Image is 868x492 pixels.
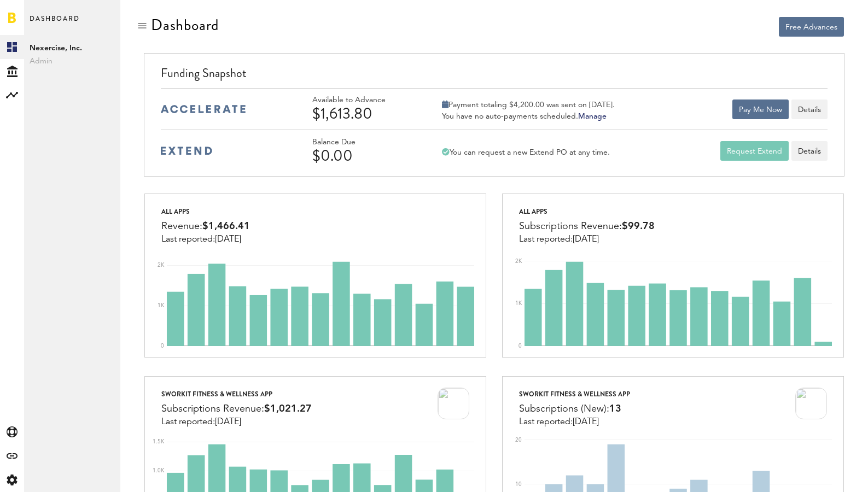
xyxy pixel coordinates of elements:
button: Details [791,99,828,119]
text: 1K [158,303,165,308]
text: 1.5K [153,439,165,444]
span: [DATE] [573,418,599,426]
span: Dashboard [30,12,80,35]
div: Sworkit Fitness & Wellness App [161,388,312,401]
text: 20 [515,437,522,443]
span: $99.78 [622,221,655,231]
span: Admin [30,55,115,68]
text: 0 [161,343,164,349]
div: You have no auto-payments scheduled. [442,112,615,121]
span: $1,466.41 [202,221,250,231]
div: Subscriptions Revenue: [161,401,312,417]
img: accelerate-medium-blue-logo.svg [161,105,246,113]
div: Last reported: [161,235,250,244]
img: 100x100bb_8bz2sG9.jpg [795,388,827,419]
div: Funding Snapshot [161,65,828,88]
div: All apps [519,205,655,218]
div: Last reported: [519,235,655,244]
span: $1,021.27 [264,404,312,414]
div: $1,613.80 [312,105,416,122]
div: Dashboard [151,16,219,34]
div: Last reported: [519,417,630,427]
div: Payment totaling $4,200.00 was sent on [DATE]. [442,100,615,110]
div: Available to Advance [312,96,416,105]
div: Subscriptions Revenue: [519,218,655,235]
img: 100x100bb_8bz2sG9.jpg [438,388,469,419]
div: Balance Due [312,138,416,147]
button: Pay Me Now [732,99,789,119]
span: [DATE] [573,235,599,244]
div: Sworkit Fitness & Wellness App [519,388,630,401]
span: Nexercise, Inc. [30,42,115,55]
text: 10 [515,482,522,487]
a: Details [791,141,828,161]
text: 2K [158,262,165,268]
span: 13 [609,404,621,414]
button: Free Advances [779,17,844,37]
div: All apps [161,205,250,218]
span: [DATE] [215,235,241,244]
text: 1K [515,301,522,306]
div: You can request a new Extend PO at any time. [442,148,610,157]
div: Subscriptions (New): [519,401,630,417]
span: [DATE] [215,418,241,426]
div: $0.00 [312,147,416,165]
text: 0 [519,343,522,349]
text: 1.0K [153,468,165,473]
button: Request Extend [720,141,789,161]
div: Revenue: [161,218,250,235]
a: Manage [578,113,607,120]
text: 2K [515,259,522,264]
iframe: Opens a widget where you can find more information [783,459,857,487]
img: extend-medium-blue-logo.svg [161,147,212,155]
div: Last reported: [161,417,312,427]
